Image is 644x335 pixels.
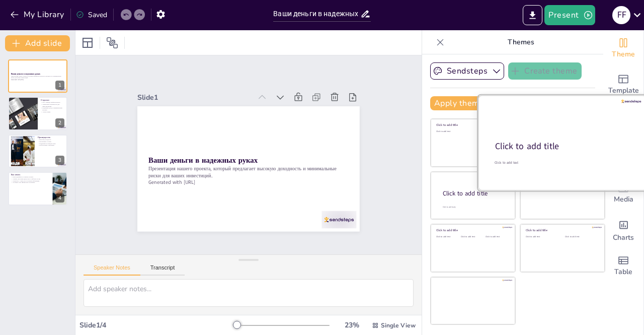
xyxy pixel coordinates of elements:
div: Add charts and graphs [603,212,643,248]
div: Click to add title [495,141,628,153]
p: Generated with [URL] [11,79,64,81]
button: F F [612,5,630,25]
p: Прозрачные условия [38,141,64,143]
p: Надежный доход с минимальными рисками [41,107,64,110]
strong: Ваши деньги в надежных руках [157,105,257,168]
div: 4 [8,172,67,205]
button: Present [544,5,595,25]
div: Click to add body [443,206,506,208]
p: Узнайте, как ваши деньги могут работать на вас [11,178,50,180]
button: My Library [8,7,68,23]
p: Мы - команда профессионалов [41,101,64,103]
p: Присоединяйтесь к нашему проекту [11,176,50,178]
span: Single View [381,321,416,329]
div: 2 [55,118,64,127]
div: Saved [76,10,107,20]
p: Свяжитесь с нами для получения информации [11,180,50,182]
div: 3 [8,135,67,168]
button: Transcript [140,264,185,276]
div: 4 [55,193,64,203]
div: Slide 1 [179,45,282,110]
button: Sendsteps [430,62,504,80]
p: Презентация нашего проекта, который предлагает высокую доходность и минимальные риски для ваших и... [11,75,64,79]
span: Template [608,85,639,96]
p: О проекте [41,99,64,102]
div: Click to add text [436,130,508,133]
p: Презентация нашего проекта, который предлагает высокую доходность и минимальные риски для ваших и... [150,114,330,226]
p: Как начать [11,173,50,176]
p: Generated with [URL] [146,126,323,232]
div: Click to add title [436,123,508,127]
div: Click to add text [495,161,629,165]
span: Position [106,37,118,49]
div: Click to add text [461,236,484,238]
button: Speaker Notes [84,264,140,276]
div: F F [612,6,630,24]
div: Layout [79,35,96,51]
p: Анализ рынка [41,110,64,112]
button: Create theme [508,62,582,80]
div: Click to add text [486,236,508,238]
div: Add ready made slides [603,66,643,103]
div: 1 [8,59,67,93]
div: Change the overall theme [603,30,643,66]
p: Поддержка на каждом этапе [38,143,64,145]
p: Преимущества [38,136,64,139]
button: Export to PowerPoint [523,5,542,25]
div: Click to add text [565,236,597,238]
span: Charts [613,232,634,243]
div: Click to add title [526,228,598,232]
button: Add slide [5,35,70,51]
div: 3 [55,156,64,165]
p: Улучшите свое финансовое положение [11,182,50,184]
div: 23 % [340,320,364,330]
div: Slide 1 / 4 [79,320,233,330]
p: Высокая доходность [38,139,64,141]
span: Table [614,266,632,278]
p: Долгосрочные отношения [38,144,64,146]
span: Theme [612,49,635,60]
button: Apply theme to all slides [430,96,535,110]
div: Add a table [603,248,643,284]
div: 1 [55,81,64,90]
span: Media [614,194,633,205]
strong: Ваши деньги в надежных руках [11,73,40,75]
p: Уникальные возможности для инвестирования [41,103,64,107]
div: 2 [8,97,67,130]
p: Themes [448,30,593,54]
div: Click to add title [436,228,508,232]
div: Click to add text [436,236,459,238]
input: Insert title [273,7,360,21]
div: Add images, graphics, shapes or video [603,175,643,212]
div: Click to add text [526,236,557,238]
div: Click to add title [443,189,507,197]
